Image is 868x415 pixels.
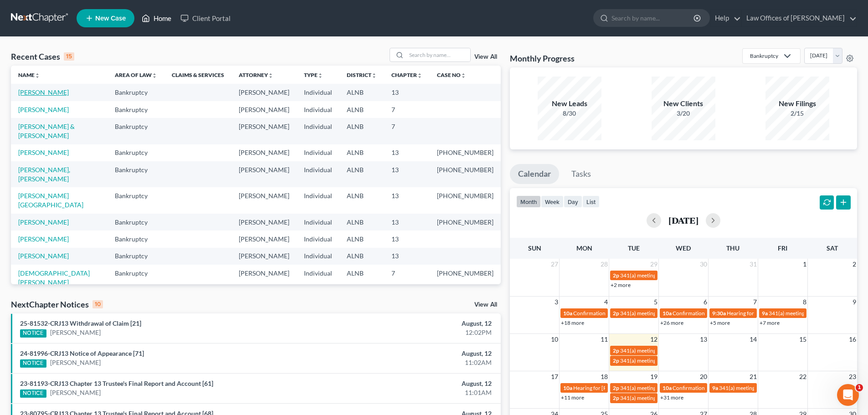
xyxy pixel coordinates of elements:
[852,259,857,270] span: 2
[297,101,339,118] td: Individual
[95,15,126,22] span: New Case
[340,379,492,388] div: August, 12
[699,334,708,345] span: 13
[550,371,559,382] span: 17
[749,371,758,382] span: 21
[649,371,658,382] span: 19
[528,244,541,252] span: Sun
[600,259,609,270] span: 28
[430,144,501,161] td: [PHONE_NUMBER]
[573,310,677,317] span: Confirmation hearing for [PERSON_NAME]
[339,161,384,187] td: ALNB
[18,88,69,96] a: [PERSON_NAME]
[798,334,807,345] span: 15
[628,244,640,252] span: Tue
[231,265,297,291] td: [PERSON_NAME]
[297,84,339,101] td: Individual
[108,84,164,101] td: Bankruptcy
[297,161,339,187] td: Individual
[769,310,857,317] span: 341(a) meeting for [PERSON_NAME]
[538,98,601,109] div: New Leads
[550,334,559,345] span: 10
[510,164,559,184] a: Calendar
[613,357,619,364] span: 2p
[164,66,231,84] th: Claims & Services
[430,265,501,291] td: [PHONE_NUMBER]
[340,358,492,367] div: 11:02AM
[384,265,430,291] td: 7
[384,161,430,187] td: 13
[108,161,164,187] td: Bankruptcy
[108,248,164,265] td: Bankruptcy
[268,73,273,78] i: unfold_more
[152,73,157,78] i: unfold_more
[339,265,384,291] td: ALNB
[613,347,619,354] span: 2p
[231,101,297,118] td: [PERSON_NAME]
[837,384,859,406] iframe: Intercom live chat
[573,384,644,391] span: Hearing for [PERSON_NAME]
[339,214,384,231] td: ALNB
[297,214,339,231] td: Individual
[765,109,829,118] div: 2/15
[653,297,658,307] span: 5
[712,310,726,317] span: 9:30a
[137,10,176,26] a: Home
[231,231,297,247] td: [PERSON_NAME]
[108,118,164,144] td: Bankruptcy
[430,161,501,187] td: [PHONE_NUMBER]
[582,195,600,208] button: list
[50,388,101,397] a: [PERSON_NAME]
[20,319,141,327] a: 25-81532-CRJ13 Withdrawal of Claim [21]
[384,248,430,265] td: 13
[11,299,103,310] div: NextChapter Notices
[516,195,541,208] button: month
[339,101,384,118] td: ALNB
[554,297,559,307] span: 3
[108,265,164,291] td: Bankruptcy
[620,310,708,317] span: 341(a) meeting for [PERSON_NAME]
[430,187,501,213] td: [PHONE_NUMBER]
[231,248,297,265] td: [PERSON_NAME]
[699,259,708,270] span: 30
[561,394,584,401] a: +11 more
[620,384,708,391] span: 341(a) meeting for [PERSON_NAME]
[339,144,384,161] td: ALNB
[20,359,46,368] div: NOTICE
[437,72,466,78] a: Case Nounfold_more
[649,259,658,270] span: 29
[384,144,430,161] td: 13
[827,244,838,252] span: Sat
[848,334,857,345] span: 16
[430,214,501,231] td: [PHONE_NUMBER]
[613,272,619,279] span: 2p
[384,101,430,118] td: 7
[239,72,273,78] a: Attorneyunfold_more
[18,106,69,113] a: [PERSON_NAME]
[384,214,430,231] td: 13
[297,231,339,247] td: Individual
[297,187,339,213] td: Individual
[108,101,164,118] td: Bankruptcy
[18,72,40,78] a: Nameunfold_more
[802,259,807,270] span: 1
[92,300,103,308] div: 10
[384,118,430,144] td: 7
[297,144,339,161] td: Individual
[11,51,74,62] div: Recent Cases
[108,144,164,161] td: Bankruptcy
[384,187,430,213] td: 13
[20,379,213,387] a: 23-81193-CRJ13 Chapter 13 Trustee's Final Report and Account [61]
[660,319,683,326] a: +26 more
[18,149,69,156] a: [PERSON_NAME]
[297,118,339,144] td: Individual
[749,259,758,270] span: 31
[663,310,672,317] span: 10a
[703,297,708,307] span: 6
[50,328,101,337] a: [PERSON_NAME]
[765,98,829,109] div: New Filings
[652,98,715,109] div: New Clients
[710,10,741,26] a: Help
[340,349,492,358] div: August, 12
[20,329,46,338] div: NOTICE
